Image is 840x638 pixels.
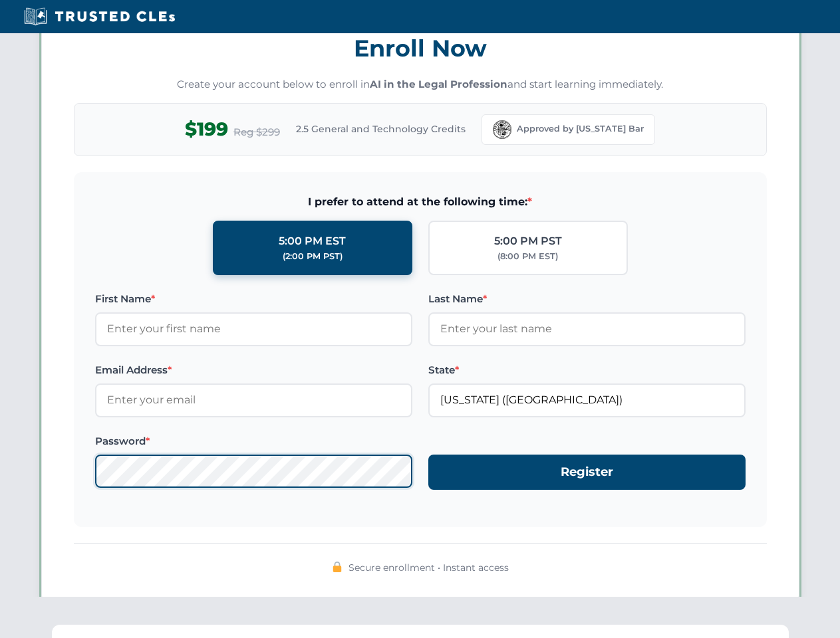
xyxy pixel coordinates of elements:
[296,122,466,136] span: 2.5 General and Technology Credits
[95,362,412,378] label: Email Address
[494,233,562,250] div: 5:00 PM PST
[428,383,746,417] input: Florida (FL)
[95,433,412,449] label: Password
[332,562,343,572] img: 🔒
[20,7,179,27] img: Trusted CLEs
[370,78,507,90] strong: AI in the Legal Profession
[74,77,767,92] p: Create your account below to enroll in and start learning immediately.
[95,383,412,417] input: Enter your email
[428,291,746,307] label: Last Name
[428,362,746,378] label: State
[279,233,346,250] div: 5:00 PM EST
[428,455,746,490] button: Register
[95,291,412,307] label: First Name
[95,193,746,211] span: I prefer to attend at the following time:
[185,114,228,144] span: $199
[233,124,280,140] span: Reg $299
[74,27,767,69] h3: Enroll Now
[349,560,509,575] span: Secure enrollment • Instant access
[497,250,558,263] div: (8:00 PM EST)
[283,250,343,263] div: (2:00 PM PST)
[428,312,746,346] input: Enter your last name
[95,312,412,346] input: Enter your first name
[517,122,644,136] span: Approved by [US_STATE] Bar
[493,120,511,139] img: Florida Bar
